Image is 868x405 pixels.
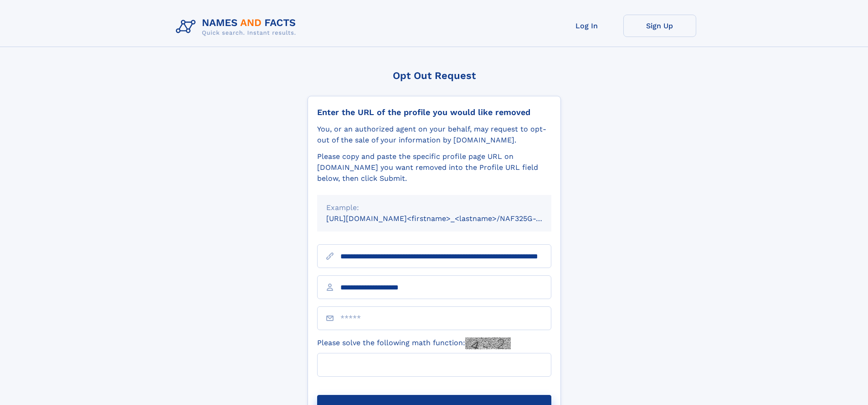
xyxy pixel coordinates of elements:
[326,202,542,213] div: Example:
[623,15,696,37] a: Sign Up
[172,15,303,39] img: Logo Names and Facts
[317,151,551,184] div: Please copy and paste the specific profile page URL on [DOMAIN_NAME] you want removed into the Pr...
[326,214,569,223] small: [URL][DOMAIN_NAME]<firstname>_<lastname>/NAF325G-xxxxxxxx
[317,107,551,117] div: Enter the URL of the profile you would like removed
[550,15,623,37] a: Log In
[317,124,551,146] div: You, or an authorized agent on your behalf, may request to opt-out of the sale of your informatio...
[308,70,561,81] div: Opt Out Request
[317,337,511,349] label: Please solve the following math function:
